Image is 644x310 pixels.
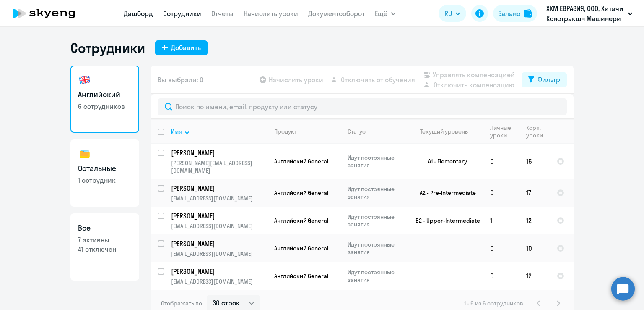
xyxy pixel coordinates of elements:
div: Фильтр [538,74,560,84]
div: Корп. уроки [526,124,550,139]
p: [EMAIL_ADDRESS][DOMAIN_NAME] [171,278,267,285]
a: Дашборд [124,9,153,18]
img: english [78,73,91,87]
td: 0 [483,262,519,290]
div: Личные уроки [490,124,519,139]
a: Все7 активны41 отключен [70,213,139,281]
span: Ещё [375,8,387,18]
a: [PERSON_NAME] [171,184,267,193]
span: Английский General [274,217,328,224]
p: Идут постоянные занятия [348,241,405,256]
p: 7 активны [78,235,132,244]
td: 10 [519,234,550,262]
span: Английский General [274,158,328,165]
p: 6 сотрудников [78,102,132,111]
td: 0 [483,144,519,179]
a: Остальные1 сотрудник [70,139,139,207]
p: Идут постоянные занятия [348,154,405,169]
td: 12 [519,262,550,290]
p: [EMAIL_ADDRESS][DOMAIN_NAME] [171,222,267,230]
p: [EMAIL_ADDRESS][DOMAIN_NAME] [171,250,267,257]
div: Баланс [498,8,520,18]
span: Английский General [274,244,328,252]
p: [PERSON_NAME] [171,211,266,221]
button: Ещё [375,5,396,22]
span: Отображать по: [161,299,203,307]
span: Английский General [274,189,328,197]
p: Идут постоянные занятия [348,185,405,200]
h3: Английский [78,89,132,100]
td: B2 - Upper-Intermediate [405,207,483,234]
span: RU [444,8,452,18]
p: [PERSON_NAME] [171,148,266,158]
a: [PERSON_NAME] [171,239,267,248]
td: 17 [519,179,550,207]
button: RU [439,5,466,22]
td: 0 [483,179,519,207]
td: A2 - Pre-Intermediate [405,179,483,207]
td: 16 [519,144,550,179]
a: Английский6 сотрудников [70,66,139,133]
div: Текущий уровень [412,128,483,135]
a: [PERSON_NAME] [171,148,267,158]
div: Корп. уроки [526,124,543,139]
div: Личные уроки [490,124,512,139]
button: ХКМ ЕВРАЗИЯ, ООО, Хитачи Констракшн Машинери Евразия [542,3,637,24]
h3: Остальные [78,163,132,174]
div: Статус [348,128,366,135]
span: Английский General [274,272,328,280]
button: Балансbalance [493,5,537,22]
p: Идут постоянные занятия [348,213,405,228]
a: [PERSON_NAME] [171,211,267,221]
span: 1 - 6 из 6 сотрудников [464,299,523,307]
div: Статус [348,128,405,135]
div: Добавить [171,42,201,53]
a: Документооборот [308,9,365,18]
td: 12 [519,207,550,234]
img: others [78,147,91,160]
div: Имя [171,128,267,135]
h1: Сотрудники [70,39,145,56]
div: Имя [171,128,182,135]
td: 1 [483,207,519,234]
a: Отчеты [211,9,234,18]
p: [EMAIL_ADDRESS][DOMAIN_NAME] [171,194,267,202]
td: 0 [483,234,519,262]
p: 41 отключен [78,244,132,254]
p: ХКМ ЕВРАЗИЯ, ООО, Хитачи Констракшн Машинери Евразия [546,3,624,24]
p: [PERSON_NAME] [171,184,266,193]
div: Текущий уровень [420,128,468,135]
input: Поиск по имени, email, продукту или статусу [158,98,567,115]
a: Начислить уроки [244,9,298,18]
a: Сотрудники [163,9,201,18]
p: [PERSON_NAME][EMAIL_ADDRESS][DOMAIN_NAME] [171,159,267,174]
div: Продукт [274,128,297,135]
img: balance [524,9,532,18]
div: Продукт [274,128,340,135]
button: Добавить [155,40,208,55]
p: 1 сотрудник [78,176,132,185]
h3: Все [78,223,132,234]
button: Фильтр [522,72,567,87]
p: [PERSON_NAME] [171,267,266,276]
td: A1 - Elementary [405,144,483,179]
a: [PERSON_NAME] [171,267,267,276]
span: Вы выбрали: 0 [158,75,203,85]
p: Идут постоянные занятия [348,268,405,284]
p: [PERSON_NAME] [171,239,266,248]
